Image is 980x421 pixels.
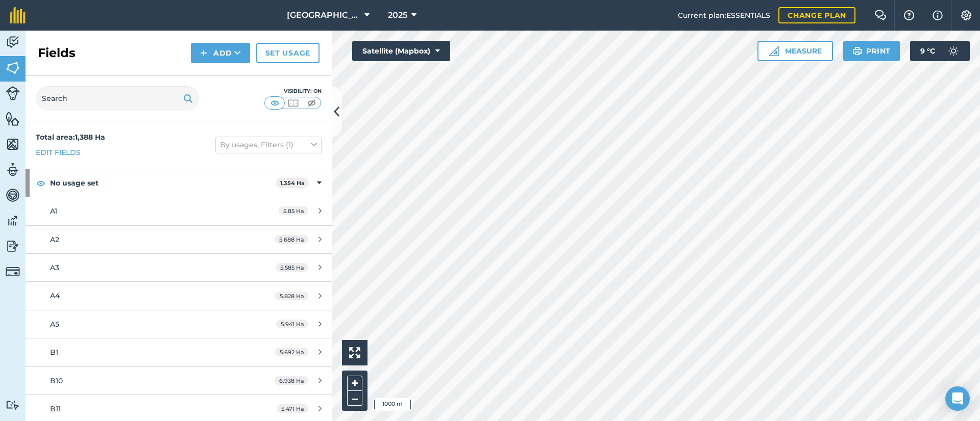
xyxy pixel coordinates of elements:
[6,188,20,203] img: svg+xml;base64,PD94bWwgdmVyc2lvbj0iMS4wIiBlbmNvZGluZz0idXRmLTgiPz4KPCEtLSBHZW5lcmF0b3I6IEFkb2JlIE...
[6,60,20,75] img: svg+xml;base64,PHN2ZyB4bWxucz0iaHR0cDovL3d3dy53My5vcmcvMjAwMC9zdmciIHdpZHRoPSI1NiIgaGVpZ2h0PSI2MC...
[769,46,779,56] img: Ruler icon
[26,226,332,253] a: A25.688 Ha
[349,347,360,358] img: Four arrows, one pointing top left, one top right, one bottom right and the last bottom left
[920,41,935,61] span: 9 ° C
[183,92,193,104] img: svg+xml;base64,PHN2ZyB4bWxucz0iaHR0cDovL3d3dy53My5vcmcvMjAwMC9zdmciIHdpZHRoPSIxOSIgaGVpZ2h0PSIyNC...
[191,43,250,63] button: Add
[388,9,407,21] span: 2025
[268,98,281,108] img: svg+xml;base64,PHN2ZyB4bWxucz0iaHR0cDovL3d3dy53My5vcmcvMjAwMC9zdmciIHdpZHRoPSI1MCIgaGVpZ2h0PSI0MC...
[6,400,20,410] img: svg+xml;base64,PD94bWwgdmVyc2lvbj0iMS4wIiBlbmNvZGluZz0idXRmLTgiPz4KPCEtLSBHZW5lcmF0b3I6IEFkb2JlIE...
[6,86,20,100] img: svg+xml;base64,PD94bWwgdmVyc2lvbj0iMS4wIiBlbmNvZGluZz0idXRmLTgiPz4KPCEtLSBHZW5lcmF0b3I6IEFkb2JlIE...
[757,41,833,61] button: Measure
[256,43,320,63] a: Set usage
[36,177,45,189] img: svg+xml;base64,PHN2ZyB4bWxucz0iaHR0cDovL3d3dy53My5vcmcvMjAwMC9zdmciIHdpZHRoPSIxOCIgaGVpZ2h0PSIyNC...
[275,348,308,356] span: 5.692 Ha
[36,147,81,158] a: Edit fields
[50,376,63,385] span: B10
[26,282,332,309] a: A45.828 Ha
[305,98,318,108] img: svg+xml;base64,PHN2ZyB4bWxucz0iaHR0cDovL3d3dy53My5vcmcvMjAwMC9zdmciIHdpZHRoPSI1MCIgaGVpZ2h0PSI0MC...
[50,169,276,197] strong: No usage set
[778,7,855,23] a: Change plan
[26,310,332,338] a: A55.941 Ha
[6,35,20,50] img: svg+xml;base64,PD94bWwgdmVyc2lvbj0iMS4wIiBlbmNvZGluZz0idXRmLTgiPz4KPCEtLSBHZW5lcmF0b3I6IEFkb2JlIE...
[277,404,308,413] span: 5.471 Ha
[264,87,322,95] div: Visibility: On
[287,9,360,21] span: [GEOGRAPHIC_DATA] Farming
[26,338,332,366] a: B15.692 Ha
[874,10,887,20] img: Two speech bubbles overlapping with the left bubble in the forefront
[6,239,20,254] img: svg+xml;base64,PD94bWwgdmVyc2lvbj0iMS4wIiBlbmNvZGluZz0idXRmLTgiPz4KPCEtLSBHZW5lcmF0b3I6IEFkb2JlIE...
[275,376,308,385] span: 6.938 Ha
[275,235,308,244] span: 5.688 Ha
[6,162,20,177] img: svg+xml;base64,PD94bWwgdmVyc2lvbj0iMS4wIiBlbmNvZGluZz0idXRmLTgiPz4KPCEtLSBHZW5lcmF0b3I6IEFkb2JlIE...
[287,98,300,108] img: svg+xml;base64,PHN2ZyB4bWxucz0iaHR0cDovL3d3dy53My5vcmcvMjAwMC9zdmciIHdpZHRoPSI1MCIgaGVpZ2h0PSI0MC...
[275,292,308,300] span: 5.828 Ha
[280,179,305,187] strong: 1,354 Ha
[50,291,60,300] span: A4
[279,206,308,215] span: 5.85 Ha
[943,41,964,61] img: svg+xml;base64,PD94bWwgdmVyc2lvbj0iMS4wIiBlbmNvZGluZz0idXRmLTgiPz4KPCEtLSBHZW5lcmF0b3I6IEFkb2JlIE...
[36,86,199,111] input: Search
[843,41,900,61] button: Print
[50,235,59,244] span: A2
[903,10,915,20] img: A question mark icon
[6,137,20,152] img: svg+xml;base64,PHN2ZyB4bWxucz0iaHR0cDovL3d3dy53My5vcmcvMjAwMC9zdmciIHdpZHRoPSI1NiIgaGVpZ2h0PSI2MC...
[10,7,26,23] img: fieldmargin Logo
[852,45,862,57] img: svg+xml;base64,PHN2ZyB4bWxucz0iaHR0cDovL3d3dy53My5vcmcvMjAwMC9zdmciIHdpZHRoPSIxOSIgaGVpZ2h0PSIyNC...
[910,41,970,61] button: 9 °C
[276,320,308,328] span: 5.941 Ha
[678,10,770,21] span: Current plan : ESSENTIALS
[50,320,59,329] span: A5
[6,265,20,279] img: svg+xml;base64,PD94bWwgdmVyc2lvbj0iMS4wIiBlbmNvZGluZz0idXRmLTgiPz4KPCEtLSBHZW5lcmF0b3I6IEFkb2JlIE...
[50,263,59,272] span: A3
[215,137,322,153] button: By usages, Filters (1)
[200,47,207,59] img: svg+xml;base64,PHN2ZyB4bWxucz0iaHR0cDovL3d3dy53My5vcmcvMjAwMC9zdmciIHdpZHRoPSIxNCIgaGVpZ2h0PSIyNC...
[50,348,58,357] span: B1
[50,404,61,413] span: B11
[36,133,105,142] strong: Total area : 1,388 Ha
[26,367,332,394] a: B106.938 Ha
[6,111,20,126] img: svg+xml;base64,PHN2ZyB4bWxucz0iaHR0cDovL3d3dy53My5vcmcvMjAwMC9zdmciIHdpZHRoPSI1NiIgaGVpZ2h0PSI2MC...
[26,197,332,225] a: A15.85 Ha
[6,213,20,228] img: svg+xml;base64,PD94bWwgdmVyc2lvbj0iMS4wIiBlbmNvZGluZz0idXRmLTgiPz4KPCEtLSBHZW5lcmF0b3I6IEFkb2JlIE...
[38,45,76,61] h2: Fields
[945,386,970,411] div: Open Intercom Messenger
[26,169,332,197] div: No usage set1,354 Ha
[347,376,362,391] button: +
[347,391,362,406] button: –
[933,9,943,21] img: svg+xml;base64,PHN2ZyB4bWxucz0iaHR0cDovL3d3dy53My5vcmcvMjAwMC9zdmciIHdpZHRoPSIxNyIgaGVpZ2h0PSIxNy...
[26,254,332,281] a: A35.585 Ha
[352,41,450,61] button: Satellite (Mapbox)
[50,206,57,216] span: A1
[960,10,972,20] img: A cog icon
[276,263,308,272] span: 5.585 Ha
